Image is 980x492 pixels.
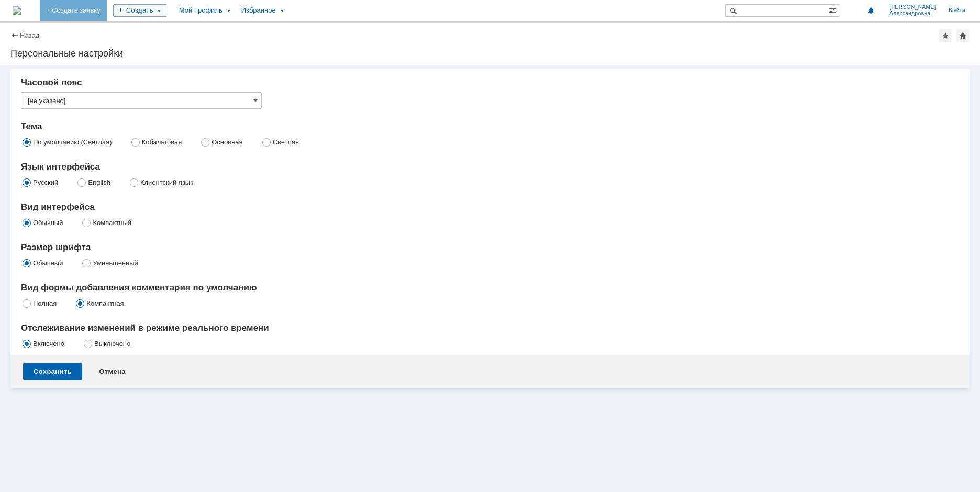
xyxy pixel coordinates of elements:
label: Светлая [273,138,299,146]
label: Обычный [33,259,63,267]
label: English [88,178,110,186]
img: logo [13,6,21,15]
span: Отслеживание изменений в режиме реального времени [21,323,269,333]
span: Размер шрифта [21,242,91,252]
label: Выключено [94,340,130,348]
span: Вид формы добавления комментария по умолчанию [21,283,257,293]
div: Сделать домашней страницей [956,29,969,42]
span: Язык интерфейса [21,162,100,172]
span: Александровна [889,10,936,17]
label: Клиентский язык [140,178,193,186]
span: Часовой пояс [21,77,82,87]
label: Включено [33,340,64,348]
label: Основная [211,138,242,146]
div: Добавить в избранное [939,29,952,42]
span: Расширенный поиск [828,5,839,15]
label: Русский [33,178,58,186]
label: Компактный [93,219,131,227]
label: Обычный [33,219,63,227]
label: Кобальтовая [142,138,182,146]
span: Тема [21,121,42,131]
label: Компактная [86,299,124,307]
span: Вид интерфейса [21,202,95,212]
a: Назад [20,31,39,39]
div: Создать [113,4,166,17]
label: Полная [33,299,57,307]
label: Уменьшенный [93,259,138,267]
span: [PERSON_NAME] [889,4,936,10]
div: Персональные настройки [10,48,970,59]
a: Перейти на домашнюю страницу [13,6,21,15]
label: По умолчанию (Светлая) [33,138,112,146]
